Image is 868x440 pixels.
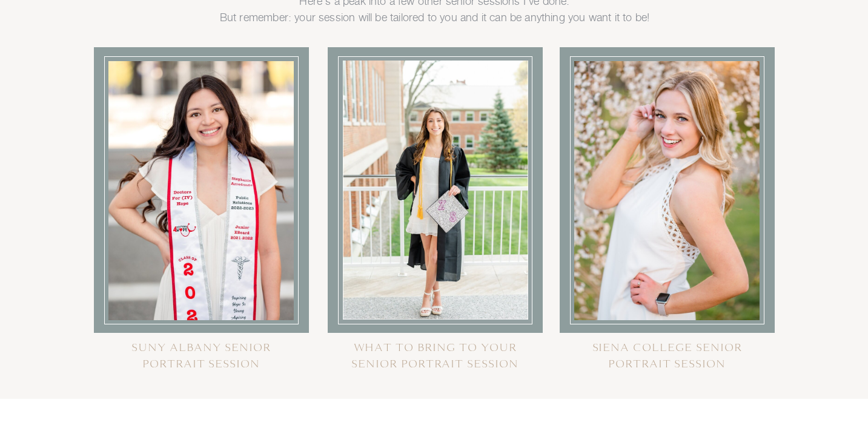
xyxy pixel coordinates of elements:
[94,340,309,386] nav: SUNY ALBANY senior portrait session
[328,340,543,376] a: What to Bring to YourSenior Portrait Session
[94,340,309,386] a: SUNY ALBANY seniorportrait session
[560,340,775,386] a: Siena college senior portrait session
[328,340,543,376] nav: What to Bring to Your Senior Portrait Session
